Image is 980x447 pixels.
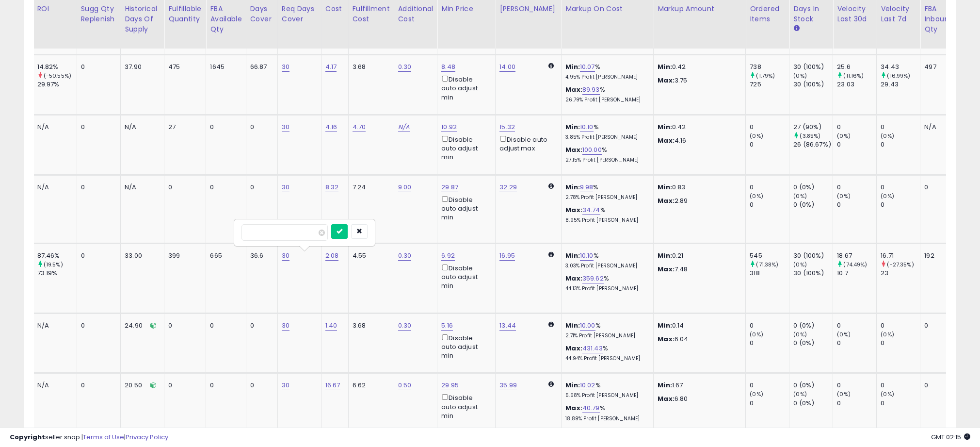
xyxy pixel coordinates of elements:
a: 15.32 [499,122,515,132]
div: 0 [168,321,198,330]
p: 6.80 [658,395,738,403]
a: 0.30 [398,321,412,331]
small: (11.16%) [843,72,864,80]
a: 35.99 [499,381,517,390]
div: Req Days Cover [282,4,317,24]
small: (0%) [750,192,763,200]
b: Max: [565,205,582,215]
p: 2.78% Profit [PERSON_NAME] [565,194,646,201]
small: (0%) [881,390,894,398]
strong: Max: [658,334,675,344]
div: Sugg Qty Replenish [81,4,117,24]
a: 8.48 [441,62,455,72]
div: 7.24 [353,183,386,192]
small: (0%) [881,331,894,338]
div: 0 [168,381,198,390]
div: N/A [37,183,69,192]
p: 0.83 [658,183,738,192]
div: N/A [37,321,69,330]
a: 4.70 [353,122,366,132]
a: 6.92 [441,251,455,261]
div: N/A [37,123,69,132]
div: 738 [750,63,789,71]
a: 10.07 [580,62,595,72]
a: 10.10 [580,122,594,132]
div: 30 (100%) [793,251,833,260]
div: 0 [750,123,789,132]
div: 27 [168,123,198,132]
div: 37.90 [125,63,157,71]
a: 30 [282,122,289,132]
div: 0 [837,183,876,192]
div: 399 [168,251,198,260]
a: 4.16 [325,122,337,132]
p: 2.71% Profit [PERSON_NAME] [565,332,646,339]
div: 34.43 [881,63,920,71]
div: 0 [81,381,113,390]
div: % [565,404,646,422]
div: Days In Stock [793,4,829,24]
div: Disable auto adjust min [441,134,488,162]
a: 40.79 [582,403,600,413]
div: Fulfillment Cost [353,4,390,24]
div: 0 [837,339,876,348]
a: 5.16 [441,321,453,331]
div: 0 [881,399,920,408]
div: 725 [750,80,789,89]
div: 0 [210,321,238,330]
p: 0.14 [658,321,738,330]
span: 2025-08-13 02:15 GMT [931,432,970,442]
small: (74.49%) [843,261,867,268]
small: (0%) [837,192,851,200]
p: 0.21 [658,251,738,260]
div: ROI [37,4,73,14]
p: 27.15% Profit [PERSON_NAME] [565,157,646,164]
a: 359.62 [582,274,604,283]
a: 30 [282,381,289,390]
div: 0 [750,321,789,330]
div: Days Cover [250,4,273,24]
div: 0 [210,123,238,132]
div: 25.6 [837,63,876,71]
strong: Max: [658,196,675,205]
small: (0%) [793,331,807,338]
strong: Min: [658,381,672,390]
div: N/A [924,123,950,132]
div: Velocity Last 30d [837,4,872,24]
div: % [565,146,646,164]
div: % [565,123,646,141]
div: N/A [125,183,157,192]
p: 4.16 [658,136,738,145]
div: 0 (0%) [793,381,833,390]
a: 100.00 [582,145,602,155]
div: 0 [881,183,920,192]
div: 0 [750,381,789,390]
small: (0%) [750,390,763,398]
small: (71.38%) [756,261,778,268]
strong: Max: [658,394,675,403]
a: 10.02 [580,381,595,390]
a: 10.00 [580,321,595,331]
div: % [565,344,646,362]
b: Min: [565,62,580,71]
a: 2.08 [325,251,339,261]
div: 23.03 [837,80,876,89]
div: 0 [81,251,113,260]
div: % [565,183,646,201]
p: 44.94% Profit [PERSON_NAME] [565,355,646,362]
a: 16.95 [499,251,515,261]
a: 0.50 [398,381,412,390]
a: N/A [398,122,410,132]
div: 14.82% [37,63,77,71]
strong: Max: [658,76,675,85]
strong: Min: [658,251,672,260]
div: Disable auto adjust min [441,74,488,102]
div: 0 [750,200,789,209]
div: 29.97% [37,80,77,89]
b: Min: [565,321,580,330]
small: (3.85%) [800,132,820,140]
a: 34.74 [582,205,600,215]
a: 89.93 [582,85,600,95]
small: (0%) [837,390,851,398]
a: 9.98 [580,182,594,192]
